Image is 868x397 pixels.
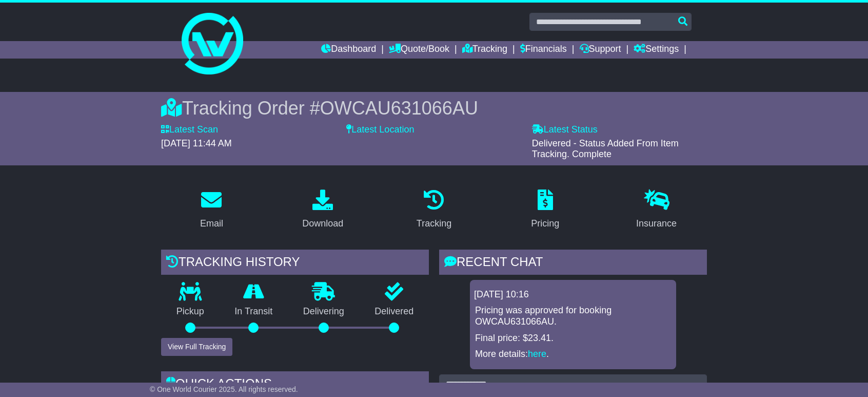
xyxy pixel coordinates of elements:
a: Support [580,41,621,59]
div: RECENT CHAT [439,250,707,277]
label: Latest Location [346,124,414,136]
a: Insurance [629,186,683,234]
div: [DATE] 10:16 [474,289,672,300]
a: Pricing [524,186,566,234]
a: Quote/Book [389,41,449,59]
span: [DATE] 11:44 AM [161,138,232,148]
a: here [528,349,546,359]
span: OWCAU631066AU [320,98,478,119]
a: Tracking [462,41,507,59]
div: Download [302,217,343,231]
a: Tracking [410,186,458,234]
a: Download [295,186,350,234]
p: Pricing was approved for booking OWCAU631066AU. [475,305,671,327]
p: More details: . [475,349,671,360]
label: Latest Scan [161,124,218,136]
div: Insurance [636,217,677,231]
p: Final price: $23.41. [475,333,671,344]
p: Pickup [161,306,220,317]
span: © One World Courier 2025. All rights reserved. [150,385,298,393]
p: Delivered [360,306,429,317]
span: Delivered - Status Added From Item Tracking. Complete [532,138,679,160]
a: Email [193,186,230,234]
p: In Transit [220,306,288,317]
div: Tracking Order # [161,97,707,119]
div: Tracking [417,217,451,231]
a: Financials [520,41,567,59]
p: Delivering [288,306,360,317]
div: Email [200,217,223,231]
div: Tracking history [161,250,429,277]
a: Dashboard [321,41,376,59]
div: Pricing [531,217,559,231]
button: View Full Tracking [161,338,232,356]
a: Settings [634,41,679,59]
label: Latest Status [532,124,598,136]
